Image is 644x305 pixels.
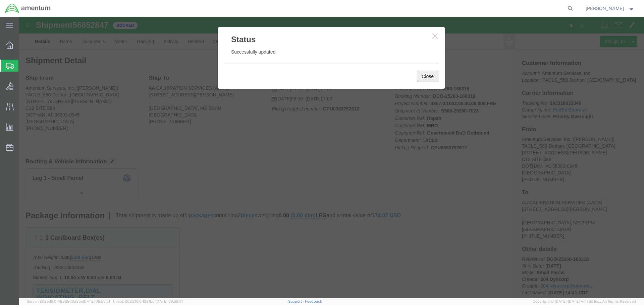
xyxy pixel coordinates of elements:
img: logo [5,3,51,13]
span: [DATE] 09:50:51 [83,299,110,303]
span: Client: 2025.19.0-129fbcf [113,299,183,303]
span: Server: 2025.19.0-49328d0a35e [27,299,110,303]
span: Copyright © [DATE]-[DATE] Agistix Inc., All Rights Reserved [533,299,636,304]
a: Feedback [305,299,322,303]
span: Joel Floyd [586,5,624,12]
button: [PERSON_NAME] [585,4,635,12]
iframe: FS Legacy Container [19,17,644,298]
span: [DATE] 09:39:01 [156,299,183,303]
a: Support [288,299,305,303]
